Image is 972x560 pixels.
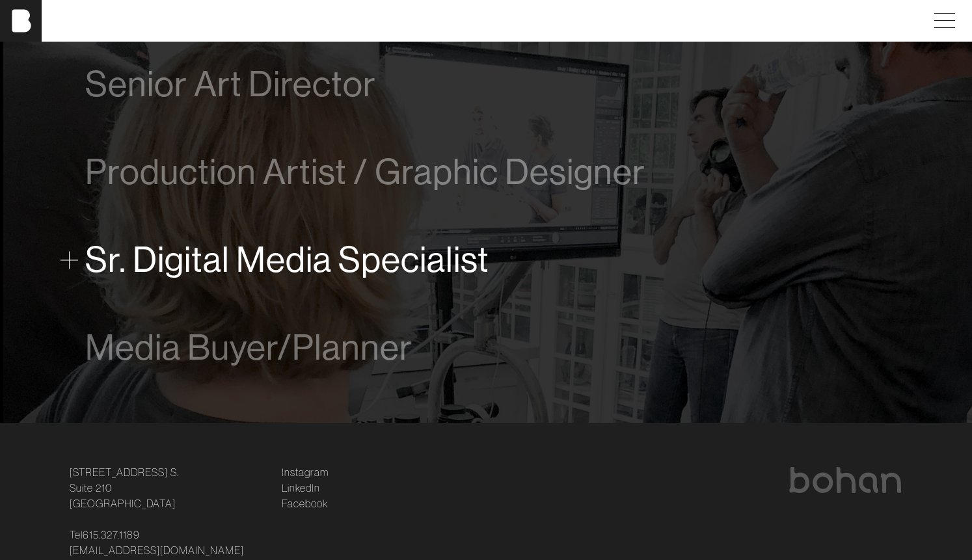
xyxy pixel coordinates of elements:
a: Facebook [282,496,328,511]
span: Production Artist / Graphic Designer [85,152,645,192]
a: Instagram [282,464,329,480]
a: LinkedIn [282,480,320,496]
a: [EMAIL_ADDRESS][DOMAIN_NAME] [70,542,244,558]
a: 615.327.1189 [83,527,140,542]
span: Sr. Digital Media Specialist [85,240,489,280]
span: Senior Art Director [85,64,376,104]
a: [STREET_ADDRESS] S.Suite 210[GEOGRAPHIC_DATA] [70,464,179,511]
span: Media Buyer/Planner [85,328,412,367]
p: Tel [70,527,266,558]
img: bohan logo [788,467,902,493]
